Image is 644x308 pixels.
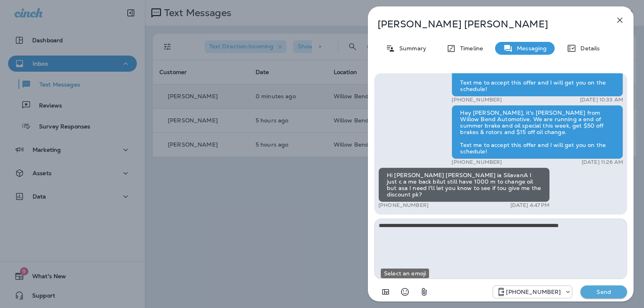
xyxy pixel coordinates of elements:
button: Send [580,285,627,298]
p: [PERSON_NAME] [PERSON_NAME] [378,19,597,30]
div: Hi [PERSON_NAME] [PERSON_NAME] ia SilavanA I just c a me back bilut still have 1000 m to change o... [378,167,550,202]
button: Select an emoji [397,284,413,300]
div: Hey [PERSON_NAME], it's [PERSON_NAME] from Willow Bend Automotive. We are running a end of summer... [452,105,623,159]
p: [DATE] 4:47 PM [510,202,550,209]
button: Add in a premade template [378,284,394,300]
p: [PHONE_NUMBER] [378,202,429,209]
div: +1 (813) 497-4455 [493,287,572,297]
p: Messaging [513,45,547,52]
p: Summary [395,45,426,52]
p: Details [576,45,600,52]
p: Timeline [456,45,483,52]
p: [DATE] 11:26 AM [582,159,623,165]
p: [PHONE_NUMBER] [452,159,502,165]
p: Send [587,288,621,296]
p: [DATE] 10:33 AM [580,97,623,103]
p: [PHONE_NUMBER] [452,97,502,103]
p: [PHONE_NUMBER] [506,289,561,295]
div: Select an emoji [381,269,429,278]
